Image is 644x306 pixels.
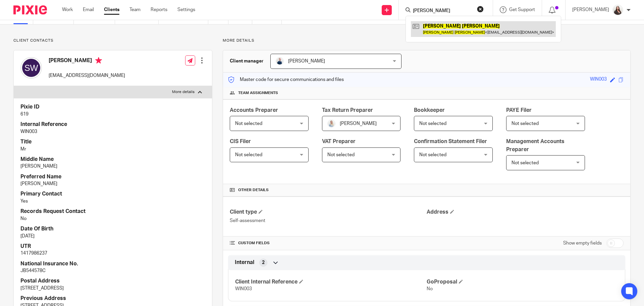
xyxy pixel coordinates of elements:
[235,259,254,266] span: Internal
[230,217,427,224] p: Self-assessment
[288,59,325,63] span: [PERSON_NAME]
[172,89,195,95] p: More details
[262,259,265,266] span: 2
[20,163,205,170] p: [PERSON_NAME]
[49,72,125,79] p: [EMAIL_ADDRESS][DOMAIN_NAME]
[151,6,167,13] a: Reports
[414,107,445,113] span: Bookkeeper
[340,121,377,126] span: [PERSON_NAME]
[322,139,356,144] span: VAT Preparer
[419,121,446,126] span: Not selected
[177,6,195,13] a: Settings
[414,139,487,144] span: Confirmation Statement Filer
[20,208,205,215] h4: Records Request Contact
[506,139,565,152] span: Management Accounts Preparer
[20,128,205,135] p: WIN003
[62,6,73,13] a: Work
[612,5,623,15] img: 2022.jpg
[20,260,205,267] h4: National Insurance No.
[322,107,373,113] span: Tax Return Preparer
[235,287,252,291] span: WIN003
[20,180,205,187] p: [PERSON_NAME]
[83,6,94,13] a: Email
[235,152,262,157] span: Not selected
[20,215,205,222] p: No
[327,152,355,157] span: Not selected
[238,90,278,96] span: Team assignments
[20,111,205,118] p: 619
[235,278,427,286] h4: Client Internal Reference
[230,107,278,113] span: Accounts Preparer
[412,8,473,14] input: Search
[512,161,539,165] span: Not selected
[419,152,446,157] span: Not selected
[230,58,264,64] h3: Client manager
[228,76,344,83] p: Master code for secure communications and files
[20,277,205,285] h4: Postal Address
[20,295,205,302] h4: Previous Address
[230,241,427,246] h4: CUSTOM FIELDS
[20,225,205,232] h4: Date Of Birth
[427,209,624,216] h4: Address
[20,146,205,152] p: Mr
[327,120,335,128] img: MC_T&CO_Headshots-25.jpg
[20,121,205,128] h4: Internal Reference
[20,243,205,250] h4: UTR
[512,121,539,126] span: Not selected
[49,57,125,65] h4: [PERSON_NAME]
[13,38,212,43] p: Client contacts
[20,285,205,292] p: [STREET_ADDRESS]
[230,139,251,144] span: CIS Filer
[572,6,609,13] p: [PERSON_NAME]
[20,156,205,163] h4: Middle Name
[235,121,262,126] span: Not selected
[20,198,205,205] p: Yes
[20,57,42,79] img: svg%3E
[223,38,631,43] p: More details
[20,138,205,145] h4: Title
[477,6,484,12] button: Clear
[95,57,102,64] i: Primary
[20,190,205,198] h4: Primary Contact
[563,240,602,247] label: Show empty fields
[238,187,269,193] span: Other details
[20,233,205,239] p: [DATE]
[427,278,618,286] h4: GoProposal
[427,287,433,291] span: No
[129,6,141,13] a: Team
[590,76,607,84] div: WIN003
[509,7,535,12] span: Get Support
[506,107,532,113] span: PAYE Filer
[104,6,119,13] a: Clients
[20,267,205,274] p: JB544578C
[20,173,205,180] h4: Preferred Name
[276,57,284,65] img: MC_T&CO-3.jpg
[13,5,47,14] img: Pixie
[20,103,205,111] h4: Pixie ID
[230,209,427,216] h4: Client type
[20,250,205,257] p: 1417986237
